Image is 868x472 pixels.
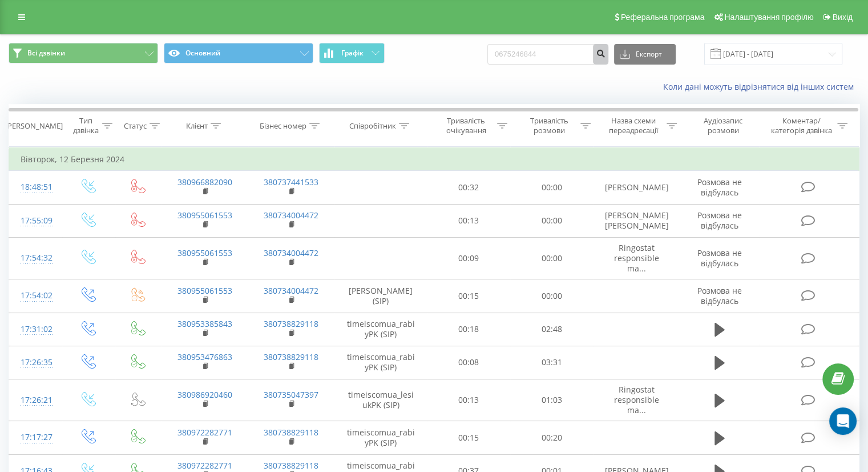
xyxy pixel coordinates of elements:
span: Ringostat responsible ma... [614,384,659,415]
td: Вівторок, 12 Березня 2024 [9,148,859,171]
a: 380738829118 [264,460,318,471]
a: 380986920460 [177,389,232,400]
td: timeiscomua_rabiyPK (SIP) [334,346,427,379]
td: 00:00 [510,237,593,279]
button: Графік [319,43,385,63]
div: 17:31:02 [21,318,51,341]
span: Налаштування профілю [724,13,813,22]
span: Всі дзвінки [27,49,65,58]
a: 380734004472 [264,285,318,296]
td: [PERSON_NAME] [593,171,679,204]
div: Тривалість очікування [438,116,495,135]
span: Розмова не відбулась [697,210,742,231]
td: 00:08 [427,346,510,379]
div: 18:48:51 [21,176,51,198]
a: 380966882090 [177,177,232,187]
div: 17:54:32 [21,247,51,269]
div: 17:54:02 [21,285,51,307]
div: Співробітник [349,121,396,131]
a: 380955061553 [177,210,232,221]
a: 380953476863 [177,351,232,362]
div: Open Intercom Messenger [829,407,857,435]
td: timeiscomua_rabiyPK (SIP) [334,421,427,454]
td: 01:03 [510,379,593,421]
div: [PERSON_NAME] [5,121,63,131]
a: 380738829118 [264,427,318,438]
td: 00:00 [510,279,593,313]
div: Бізнес номер [260,121,306,131]
div: 17:26:35 [21,351,51,374]
span: Реферальна програма [621,13,705,22]
a: 380955061553 [177,247,232,258]
a: 380735047397 [264,389,318,400]
td: 00:13 [427,204,510,237]
span: Графік [341,49,364,57]
a: 380738829118 [264,318,318,329]
td: [PERSON_NAME] (SIP) [334,279,427,313]
div: 17:17:27 [21,426,51,449]
div: 17:26:21 [21,389,51,411]
div: Тип дзвінка [72,116,99,135]
div: Аудіозапис розмови [690,116,757,135]
div: Коментар/категорія дзвінка [768,116,834,135]
td: 00:15 [427,279,510,313]
td: 00:09 [427,237,510,279]
button: Експорт [614,44,676,65]
td: 00:18 [427,313,510,346]
span: Розмова не відбулась [697,285,742,306]
span: Ringostat responsible ma... [614,242,659,274]
span: Вихід [833,13,853,22]
a: 380972282771 [177,460,232,471]
td: 02:48 [510,313,593,346]
td: 00:00 [510,204,593,237]
td: 00:15 [427,421,510,454]
td: 00:32 [427,171,510,204]
span: Розмова не відбулась [697,177,742,198]
a: 380953385843 [177,318,232,329]
a: Коли дані можуть відрізнятися вiд інших систем [663,81,859,92]
td: 00:13 [427,379,510,421]
div: Назва схеми переадресації [604,116,664,135]
a: 380734004472 [264,210,318,221]
td: timeiscomua_lesiukPK (SIP) [334,379,427,421]
td: 03:31 [510,346,593,379]
a: 380972282771 [177,427,232,438]
input: Пошук за номером [487,44,608,65]
td: 00:20 [510,421,593,454]
div: Статус [124,121,147,131]
td: 00:00 [510,171,593,204]
td: [PERSON_NAME] [PERSON_NAME] [593,204,679,237]
a: 380955061553 [177,285,232,296]
button: Основний [164,43,313,63]
div: 17:55:09 [21,210,51,232]
button: Всі дзвінки [9,43,158,63]
div: Клієнт [186,121,208,131]
td: timeiscomua_rabiyPK (SIP) [334,313,427,346]
a: 380737441533 [264,177,318,187]
a: 380738829118 [264,351,318,362]
a: 380734004472 [264,247,318,258]
div: Тривалість розмови [520,116,578,135]
span: Розмова не відбулась [697,247,742,269]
